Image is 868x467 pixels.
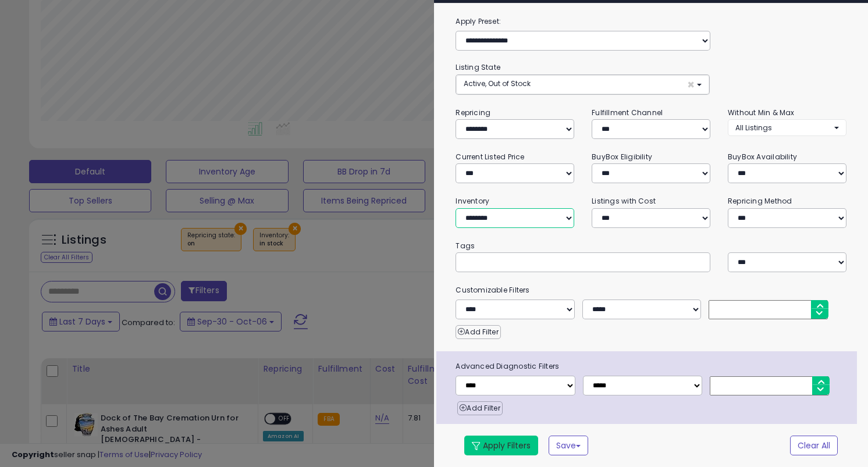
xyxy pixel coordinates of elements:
[464,436,538,455] button: Apply Filters
[456,62,500,72] small: Listing State
[456,196,489,206] small: Inventory
[728,152,797,162] small: BuyBox Availability
[549,436,588,455] button: Save
[457,401,502,415] button: Add Filter
[456,325,500,339] button: Add Filter
[592,152,652,162] small: BuyBox Eligibility
[447,360,856,373] span: Advanced Diagnostic Filters
[447,15,855,28] label: Apply Preset:
[592,196,656,206] small: Listings with Cost
[456,75,709,94] button: Active, Out of Stock ×
[447,284,855,297] small: Customizable Filters
[728,196,792,206] small: Repricing Method
[456,108,490,117] small: Repricing
[464,79,531,88] span: Active, Out of Stock
[728,119,846,136] button: All Listings
[592,108,663,117] small: Fulfillment Channel
[447,240,855,252] small: Tags
[456,152,524,162] small: Current Listed Price
[790,436,838,455] button: Clear All
[735,123,772,133] span: All Listings
[687,79,695,91] span: ×
[728,108,795,117] small: Without Min & Max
